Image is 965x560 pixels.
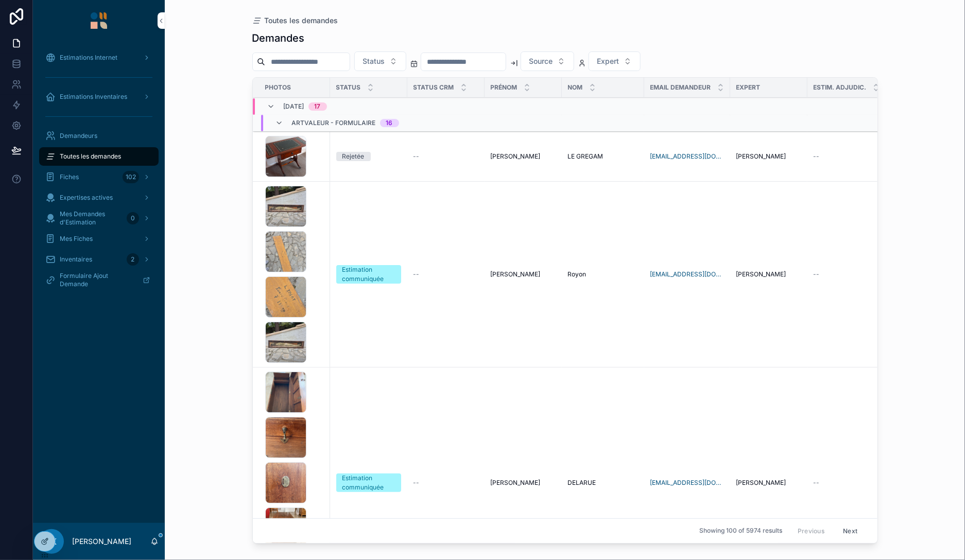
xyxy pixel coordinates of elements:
div: Rejetée [342,152,365,161]
span: Fiches [60,173,79,181]
a: Estimations Internet [39,48,159,67]
a: [EMAIL_ADDRESS][DOMAIN_NAME] [650,479,724,487]
a: DELARUE [568,479,638,487]
a: [PERSON_NAME] [736,270,801,278]
span: Showing 100 of 5974 results [699,527,782,535]
span: Estimations Inventaires [60,93,127,101]
span: -- [413,479,420,487]
span: Demandeurs [60,132,97,140]
a: [EMAIL_ADDRESS][DOMAIN_NAME] [650,270,724,278]
a: [PERSON_NAME] [491,270,556,278]
div: 17 [315,103,321,111]
span: Inventaires [60,255,92,264]
span: [PERSON_NAME] [736,270,786,278]
span: LE GREGAM [568,152,604,161]
span: -- [814,479,820,487]
a: [PERSON_NAME] [491,152,556,161]
span: [PERSON_NAME] [491,479,541,487]
a: Formulaire Ajout Demande [39,271,159,289]
a: [EMAIL_ADDRESS][DOMAIN_NAME] [650,152,724,161]
span: [PERSON_NAME] [491,270,541,278]
span: -- [814,270,820,278]
a: Mes Fiches [39,230,159,248]
img: App logo [91,12,107,29]
a: [PERSON_NAME] [491,479,556,487]
a: [PERSON_NAME] [736,152,801,161]
span: Status CRM [413,83,454,92]
button: Select Button [354,51,406,71]
span: [PERSON_NAME] [736,479,786,487]
button: Select Button [521,51,574,71]
a: -- [814,152,880,161]
span: -- [413,270,420,278]
a: Mes Demandes d'Estimation0 [39,209,159,227]
button: Next [836,523,865,539]
div: 102 [123,171,139,183]
span: Artvaleur - Formulaire [292,119,376,128]
span: Royon [568,270,587,278]
a: Royon [568,270,638,278]
span: [DATE] [284,103,304,111]
span: Mes Fiches [60,235,93,243]
span: -- [814,152,820,161]
div: 2 [127,253,139,266]
a: -- [413,479,478,487]
span: Expert [736,83,761,92]
span: Estimations Internet [60,54,117,62]
span: [PERSON_NAME] [491,152,541,161]
a: Expertises actives [39,188,159,207]
a: -- [413,152,478,161]
span: Prénom [491,83,518,92]
a: Toutes les demandes [252,15,338,26]
a: LE GREGAM [568,152,638,161]
span: Nom [568,83,583,92]
span: Mes Demandes d'Estimation [60,210,123,226]
a: -- [413,270,478,278]
a: -- [814,479,880,487]
div: Estimation communiquée [342,265,395,284]
span: DELARUE [568,479,596,487]
a: Toutes les demandes [39,147,159,166]
a: Fiches102 [39,168,159,186]
button: Select Button [589,51,641,71]
span: Status [363,56,385,66]
span: Toutes les demandes [60,152,121,161]
a: -- [814,270,880,278]
p: [PERSON_NAME] [72,536,131,547]
a: Rejetée [336,152,401,161]
span: Source [529,56,553,66]
div: 0 [127,212,139,224]
div: Estimation communiquée [342,474,395,492]
a: Demandeurs [39,127,159,145]
span: Status [336,83,361,92]
div: scrollable content [33,41,165,303]
span: -- [413,152,420,161]
a: [PERSON_NAME] [736,479,801,487]
span: Estim. Adjudic. [814,83,867,92]
span: Formulaire Ajout Demande [60,272,134,288]
a: Estimation communiquée [336,265,401,284]
span: Expertises actives [60,194,113,202]
a: Inventaires2 [39,250,159,269]
span: Expert [597,56,619,66]
a: Estimations Inventaires [39,87,159,106]
a: Estimation communiquée [336,474,401,492]
span: [PERSON_NAME] [736,152,786,161]
h1: Demandes [252,31,305,45]
div: 16 [386,119,393,128]
span: Photos [265,83,291,92]
span: Email Demandeur [650,83,711,92]
span: Toutes les demandes [265,15,338,26]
